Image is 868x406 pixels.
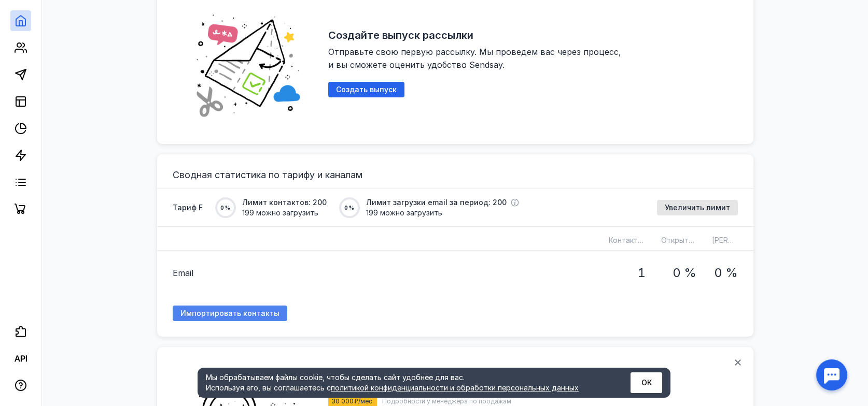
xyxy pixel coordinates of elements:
span: Лимит контактов: 200 [242,197,327,208]
span: Лимит загрузки email за период: 200 [366,197,507,208]
a: политикой конфиденциальности и обработки персональных данных [331,383,579,392]
span: [PERSON_NAME] [712,236,771,244]
span: 199 можно загрузить [366,208,519,218]
span: Создать выпуск [336,85,397,94]
span: 30 000 ₽/мес. [331,397,374,405]
span: Контактов [609,236,647,244]
div: Мы обрабатываем файлы cookie, чтобы сделать сайт удобнее для вас. Используя его, вы соглашаетесь c [206,372,605,393]
button: Создать выпуск [328,82,404,97]
span: Тариф F [173,202,203,213]
span: 199 можно загрузить [242,208,327,218]
h1: 1 [637,266,646,280]
h1: 0 % [673,266,696,280]
span: Подробности у менеджера по продажам [382,397,511,405]
span: Импортировать контакты [180,309,279,318]
h2: Создайте выпуск рассылки [328,29,473,41]
button: ОК [631,372,662,393]
h3: Сводная статистика по тарифу и каналам [173,170,738,180]
span: Email [173,267,193,279]
span: Открытий [661,236,697,244]
span: Отправьте свою первую рассылку. Мы проведем вас через процесс, и вы сможете оценить удобство Send... [328,47,624,70]
h1: 0 % [714,266,738,280]
button: Увеличить лимит [657,200,738,215]
span: Увеличить лимит [665,204,730,212]
a: Импортировать контакты [173,306,287,321]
